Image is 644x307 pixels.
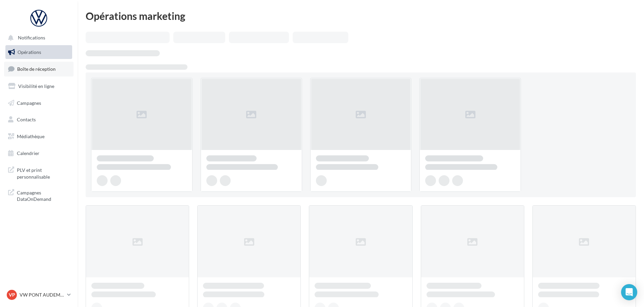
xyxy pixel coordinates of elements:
span: Campagnes DataOnDemand [17,188,69,203]
span: Contacts [17,117,36,122]
a: Calendrier [4,146,74,160]
span: PLV et print personnalisable [17,165,69,180]
a: Opérations [4,45,74,59]
div: Open Intercom Messenger [621,284,637,300]
a: Campagnes [4,96,74,110]
a: Boîte de réception [4,62,74,76]
a: Visibilité en ligne [4,79,74,93]
span: VP [9,291,15,298]
a: Contacts [4,113,74,127]
a: Médiathèque [4,129,74,144]
span: Boîte de réception [17,66,56,72]
span: Opérations [18,49,41,55]
a: VP VW PONT AUDEMER [5,288,72,301]
span: Campagnes [17,100,41,105]
p: VW PONT AUDEMER [20,291,64,298]
span: Médiathèque [17,133,45,139]
a: Campagnes DataOnDemand [4,185,74,205]
span: Notifications [18,35,45,41]
a: PLV et print personnalisable [4,163,74,183]
span: Visibilité en ligne [18,83,54,89]
span: Calendrier [17,150,39,156]
div: Opérations marketing [86,11,636,21]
